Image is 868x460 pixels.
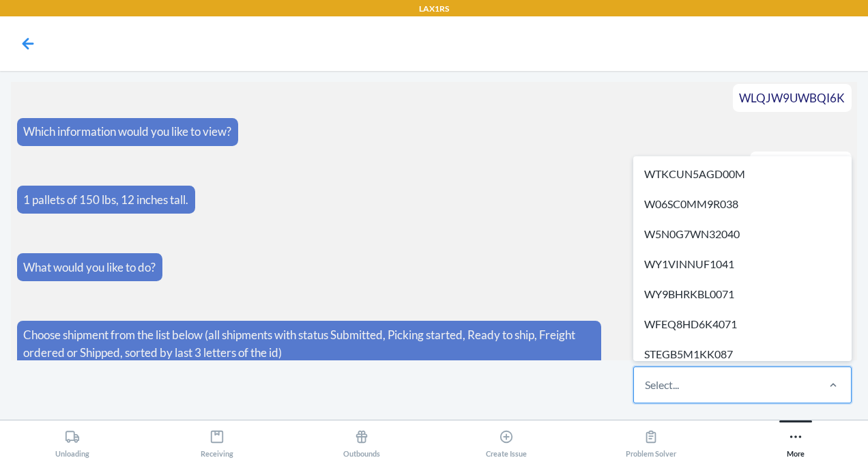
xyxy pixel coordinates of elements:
[23,326,594,361] p: Choose shipment from the list below (all shipments with status Submitted, Picking started, Ready ...
[55,424,89,458] div: Unloading
[636,159,849,189] div: WTKCUN5AGD00M
[289,420,434,458] button: Outbounds
[739,91,845,105] span: WLQJW9UWBQI6K
[201,424,233,458] div: Receiving
[636,309,849,339] div: WFEQ8HD6K4071
[23,191,188,209] p: 1 pallets of 150 lbs, 12 inches tall.
[645,377,679,393] div: Select...
[23,123,231,141] p: Which information would you like to view?
[23,259,156,276] p: What would you like to do?
[636,279,849,309] div: WY9BHRKBL0071
[626,424,676,458] div: Problem Solver
[636,189,849,219] div: W06SC0MM9R038
[486,424,527,458] div: Create Issue
[434,420,579,458] button: Create Issue
[145,420,289,458] button: Receiving
[636,219,849,249] div: W5N0G7WN32040
[419,3,449,15] p: LAX1RS
[787,424,805,458] div: More
[343,424,380,458] div: Outbounds
[636,339,849,369] div: STEGB5M1KK087
[579,420,723,458] button: Problem Solver
[636,249,849,279] div: WY1VINNUF1041
[723,420,868,458] button: More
